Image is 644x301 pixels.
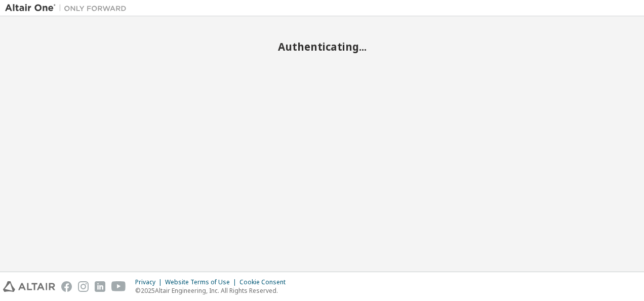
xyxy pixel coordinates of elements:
div: Cookie Consent [239,278,292,286]
h2: Authenticating... [5,40,639,53]
img: instagram.svg [78,281,89,292]
img: linkedin.svg [95,281,105,292]
img: Altair One [5,3,132,13]
div: Privacy [135,278,165,286]
img: youtube.svg [111,281,126,292]
div: Website Terms of Use [165,278,239,286]
img: altair_logo.svg [3,281,55,292]
img: facebook.svg [61,281,72,292]
p: © 2025 Altair Engineering, Inc. All Rights Reserved. [135,286,292,295]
